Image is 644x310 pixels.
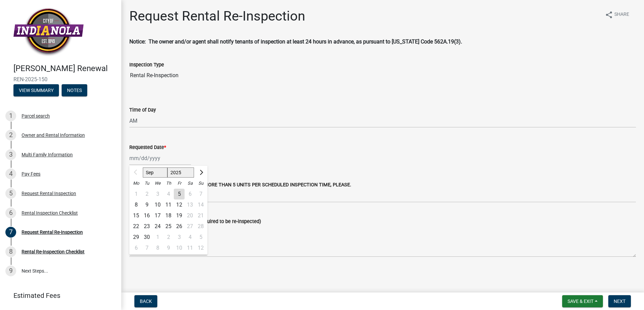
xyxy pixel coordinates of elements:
[163,199,174,210] div: Thursday, September 11, 2025
[62,88,87,93] wm-modal-confirm: Notes
[163,221,174,232] div: Thursday, September 25, 2025
[174,178,185,189] div: Fr
[562,295,603,307] button: Save & Exit
[152,232,163,243] div: Wednesday, October 1, 2025
[174,243,185,253] div: Friday, October 10, 2025
[140,299,152,304] span: Back
[131,232,141,243] div: Monday, September 29, 2025
[129,8,305,24] h1: Request Rental Re-Inspection
[152,199,163,210] div: Wednesday, September 10, 2025
[5,111,16,121] div: 1
[174,221,185,232] div: Friday, September 26, 2025
[129,38,462,45] strong: Notice: The owner and/or agent shall notify tenants of inspection at least 24 hours in advance, a...
[141,178,152,189] div: Tu
[5,227,16,238] div: 7
[131,199,141,210] div: Monday, September 8, 2025
[163,243,174,253] div: Thursday, October 9, 2025
[13,76,108,83] span: REN-2025-150
[174,189,185,199] div: 5
[152,243,163,253] div: 8
[152,178,163,189] div: We
[5,266,16,276] div: 9
[129,63,164,67] label: Inspection Type
[131,243,141,253] div: Monday, October 6, 2025
[614,299,625,304] span: Next
[163,178,174,189] div: Th
[141,199,152,210] div: Tuesday, September 9, 2025
[163,232,174,243] div: 2
[5,188,16,199] div: 5
[5,289,110,302] a: Estimated Fees
[141,243,152,253] div: Tuesday, October 7, 2025
[163,210,174,221] div: 18
[129,183,351,187] label: Unit Numbers (if Applicable) - NO MORE THAN 5 UNITS PER SCHEDULED INSPECTION TIME, PLEASE.
[62,84,87,96] button: Notes
[141,210,152,221] div: Tuesday, September 16, 2025
[614,11,629,19] span: Share
[195,178,206,189] div: Su
[174,243,185,253] div: 10
[131,243,141,253] div: 6
[131,221,141,232] div: 22
[174,210,185,221] div: Friday, September 19, 2025
[141,221,152,232] div: Tuesday, September 23, 2025
[5,208,16,218] div: 6
[141,210,152,221] div: 16
[129,151,191,165] input: mm/dd/yyyy
[163,243,174,253] div: 9
[5,168,16,179] div: 4
[129,145,166,150] label: Requested Date
[22,172,40,176] div: Pay Fees
[163,232,174,243] div: Thursday, October 2, 2025
[152,210,163,221] div: 17
[568,299,593,304] span: Save & Exit
[22,152,73,157] div: Multi Family Information
[13,84,59,96] button: View Summary
[152,243,163,253] div: Wednesday, October 8, 2025
[174,210,185,221] div: 19
[141,243,152,253] div: 7
[152,199,163,210] div: 10
[174,232,185,243] div: 3
[13,88,59,93] wm-modal-confirm: Summary
[141,232,152,243] div: Tuesday, September 30, 2025
[22,249,85,254] div: Rental Re-Inspection Checklist
[5,130,16,141] div: 2
[141,232,152,243] div: 30
[152,210,163,221] div: Wednesday, September 17, 2025
[152,221,163,232] div: Wednesday, September 24, 2025
[22,114,50,118] div: Parcel search
[22,211,78,215] div: Rental Inspection Checklist
[131,210,141,221] div: 15
[163,210,174,221] div: Thursday, September 18, 2025
[22,191,76,196] div: Request Rental Inspection
[167,167,194,178] select: Select year
[152,232,163,243] div: 1
[608,295,631,307] button: Next
[141,221,152,232] div: 23
[185,178,195,189] div: Sa
[143,167,167,178] select: Select month
[141,199,152,210] div: 9
[131,210,141,221] div: Monday, September 15, 2025
[174,189,185,199] div: Friday, September 5, 2025
[174,199,185,210] div: Friday, September 12, 2025
[174,232,185,243] div: Friday, October 3, 2025
[5,149,16,160] div: 3
[163,199,174,210] div: 11
[134,295,157,307] button: Back
[605,11,613,19] i: share
[152,221,163,232] div: 24
[5,246,16,257] div: 8
[174,221,185,232] div: 26
[131,232,141,243] div: 29
[13,7,84,57] img: City of Indianola, Iowa
[13,64,116,73] h4: [PERSON_NAME] Renewal
[22,230,83,235] div: Request Rental Re-Inspection
[22,133,85,137] div: Owner and Rental Information
[131,221,141,232] div: Monday, September 22, 2025
[174,199,185,210] div: 12
[163,221,174,232] div: 25
[131,199,141,210] div: 8
[131,178,141,189] div: Mo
